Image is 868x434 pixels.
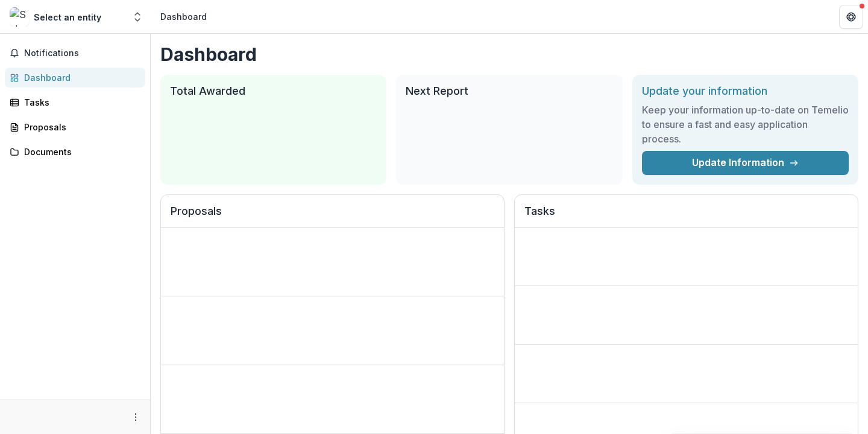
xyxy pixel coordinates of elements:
button: More [128,410,143,424]
h1: Dashboard [160,43,858,65]
div: Proposals [24,121,136,133]
button: Open entity switcher [129,5,146,29]
div: Tasks [24,96,136,109]
a: Proposals [5,117,145,137]
div: Documents [24,145,136,158]
div: Dashboard [24,71,136,84]
a: Documents [5,142,145,162]
a: Dashboard [5,68,145,88]
h2: Tasks [524,205,848,228]
img: Select an entity [10,7,29,27]
h2: Total Awarded [170,85,377,98]
h2: Next Report [406,85,612,98]
h3: Keep your information up-to-date on Temelio to ensure a fast and easy application process. [642,103,849,146]
a: Update Information [642,151,849,175]
div: Dashboard [160,10,207,23]
h2: Update your information [642,85,849,98]
nav: breadcrumb [156,8,212,25]
a: Tasks [5,92,145,112]
div: Select an entity [34,11,101,24]
button: Get Help [839,5,863,29]
span: Notifications [24,48,140,59]
button: Notifications [5,43,145,63]
h2: Proposals [171,205,494,228]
